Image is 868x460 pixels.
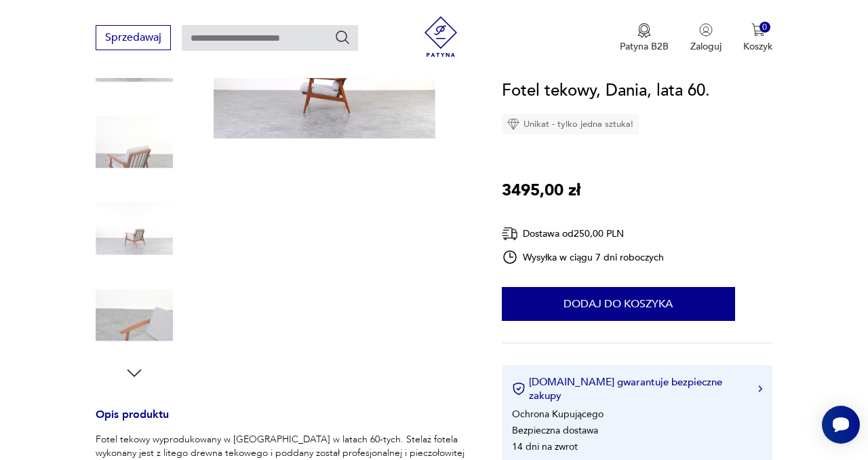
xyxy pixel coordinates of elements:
button: Zaloguj [690,23,722,53]
p: Koszyk [743,40,772,53]
button: Dodaj do koszyka [502,287,735,321]
img: Ikona diamentu [507,118,519,130]
img: Zdjęcie produktu Fotel tekowy, Dania, lata 60. [96,190,173,267]
a: Sprzedawaj [96,34,171,43]
h3: Opis produktu [96,410,469,433]
div: 0 [759,22,771,33]
button: Patyna B2B [620,23,669,53]
li: Bezpieczna dostawa [512,424,598,437]
img: Zdjęcie produktu Fotel tekowy, Dania, lata 60. [96,277,173,354]
img: Zdjęcie produktu Fotel tekowy, Dania, lata 60. [96,104,173,181]
img: Ikona certyfikatu [512,382,526,396]
a: Ikona medaluPatyna B2B [620,23,669,53]
li: 14 dni na zwrot [512,440,578,453]
button: Sprzedawaj [96,25,171,50]
img: Ikona dostawy [502,225,518,242]
img: Ikonka użytkownika [699,23,713,37]
button: [DOMAIN_NAME] gwarantuje bezpieczne zakupy [512,375,762,402]
img: Ikona medalu [637,23,651,38]
p: 3495,00 zł [502,178,580,204]
img: Patyna - sklep z meblami i dekoracjami vintage [420,16,461,57]
div: Wysyłka w ciągu 7 dni roboczych [502,249,665,265]
li: Ochrona Kupującego [512,408,604,421]
div: Dostawa od 250,00 PLN [502,225,665,242]
div: Unikat - tylko jedna sztuka! [502,114,639,134]
p: Zaloguj [690,40,722,53]
iframe: Smartsupp widget button [822,406,860,444]
img: Ikona strzałki w prawo [758,385,762,392]
button: Szukaj [334,29,351,45]
img: Ikona koszyka [751,23,765,37]
p: Patyna B2B [620,40,669,53]
button: 0Koszyk [743,23,772,53]
h1: Fotel tekowy, Dania, lata 60. [502,78,710,104]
